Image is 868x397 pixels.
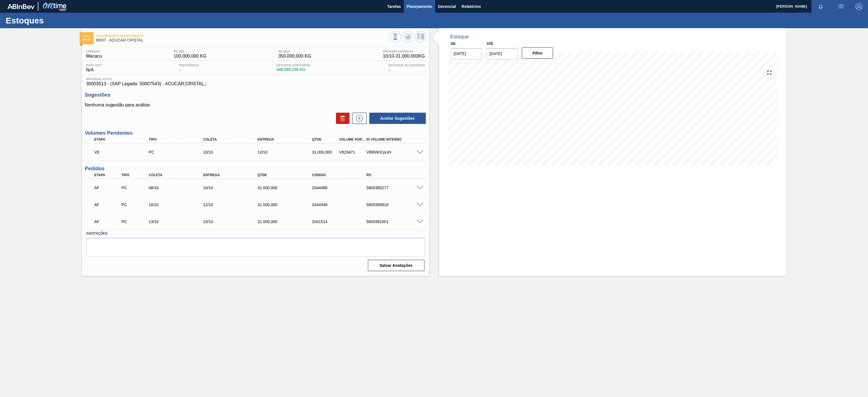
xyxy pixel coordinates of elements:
span: 100.000,000 KG [173,54,207,59]
div: Qtde [311,138,340,141]
div: Coleta [202,138,264,141]
p: VE [94,150,154,154]
div: 2044948 [311,202,373,207]
div: Volume Portal [338,138,368,141]
input: dd/mm/yyyy [487,48,518,59]
div: 2041514 [311,219,373,224]
span: Aguardando Faturamento [96,34,390,38]
div: Aguardando Faturamento [93,182,123,194]
div: Tipo [147,138,210,141]
button: Visão Geral dos Estoques [390,31,401,42]
span: Material ativo [86,77,425,81]
div: Aguardando Faturamento [93,215,123,228]
div: Pedido de Compra [120,219,150,224]
button: Programar Estoque [415,31,426,42]
div: Estoque [450,34,469,40]
button: Salvar Anotações [368,260,424,271]
label: Até [487,42,493,46]
div: Entrega [256,138,319,141]
div: Pedido de Compra [120,202,150,207]
img: TNhmsLtSVTkK8tSr43FrP2fwEKptu5GPRR3wAAAABJRU5ErkJggg== [7,4,34,9]
span: Data out [86,64,102,67]
input: dd/mm/yyyy [451,48,482,59]
div: Etapa [93,138,156,141]
div: 10/10/2025 [202,150,264,154]
div: 08/10/2025 [147,186,210,190]
p: AF [94,186,121,190]
span: PE MIN [173,50,207,53]
span: Unidade [86,50,102,53]
div: 5800381001 [365,219,428,224]
div: 12/10/2025 [256,150,319,154]
button: Aceitar Sugestões [369,113,426,124]
div: 13/10/2025 [147,219,210,224]
div: VBRWnCpUH [365,150,428,154]
div: 15/10/2025 [202,219,264,224]
div: Id Volume Interno [365,138,428,141]
div: Volume Enviado para Transporte [93,146,156,158]
span: Estoque Bloqueado [389,64,425,67]
label: Anotações [86,230,425,238]
span: 30003513 - (SAP Legado: 50007543) - ACUCAR;CRISTAL;; [86,81,425,86]
div: Código [311,173,373,177]
span: 350.000,000 KG [278,54,311,59]
div: 31.000,000 [256,186,319,190]
div: Qtde [256,173,319,177]
img: Logout [856,3,862,10]
div: 31.000,000 [256,219,319,224]
div: 10/10/2025 [202,186,264,190]
h3: Volumes Pendentes [85,130,426,136]
span: Relatórios [462,3,481,10]
h3: Sugestões [85,92,426,98]
div: Tipo [120,173,150,177]
label: De [451,42,456,46]
div: V629471 [338,150,368,154]
button: Atualizar Gráfico [402,31,414,42]
div: Aceitar Sugestões [366,112,426,125]
h1: Estoques [6,17,106,24]
div: - [178,64,200,73]
div: Entrega [202,173,264,177]
div: PO [365,173,428,177]
p: AF [94,202,121,207]
button: Filtro [522,47,553,59]
span: Próxima Entrega [383,50,425,53]
div: Pedido de Compra [120,186,150,190]
div: Coleta [147,173,210,177]
span: PE MAX [278,50,311,53]
div: - [387,64,426,73]
div: 2044468 [311,186,373,190]
div: 12/10/2025 [202,202,264,207]
span: Gerencial [438,3,456,10]
h3: Pedidos [85,166,426,172]
div: 31.000,000 [256,202,319,207]
span: Suficiência [179,64,199,67]
div: Nova sugestão [350,113,366,124]
span: Macacu [86,54,102,59]
span: BR07 - AÇÚCAR CRISTAL [96,38,390,42]
div: Aguardando Faturamento [93,198,123,211]
div: 31.000,000 [311,150,340,154]
span: Tarefas [387,3,401,10]
div: 5800385818 [365,202,428,207]
div: Pedido de Compra [147,150,210,154]
div: 5800385277 [365,186,428,190]
p: Nenhuma sugestão para análise [85,102,426,108]
p: AF [94,219,121,224]
span: 10/10 - 31.000,000 KG [383,54,425,59]
span: 348.000,109 KG [276,67,311,72]
div: N/A [85,64,103,73]
div: Etapa [93,173,123,177]
span: Estoque Disponível [276,64,311,67]
div: 10/10/2025 [147,202,210,207]
button: Notificações [811,3,830,10]
div: Excluir Sugestões [333,113,350,124]
img: Ícone [83,36,90,40]
span: Planejamento [407,3,432,10]
img: userActions [837,3,844,10]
